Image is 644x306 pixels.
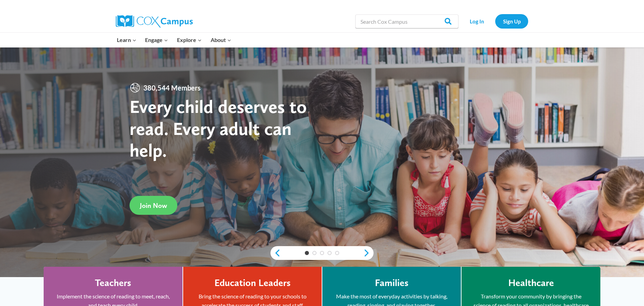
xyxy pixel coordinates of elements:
[130,95,307,161] strong: Every child deserves to read. Every adult can help.
[335,251,339,255] a: 5
[312,251,317,255] a: 2
[270,249,281,257] a: previous
[145,35,168,44] span: Engage
[130,196,177,215] a: Join Now
[508,277,554,289] h4: Healthcare
[462,14,528,28] nav: Secondary Navigation
[327,251,332,255] a: 4
[117,35,136,44] span: Learn
[320,251,324,255] a: 3
[141,82,203,93] span: 380,544 Members
[214,277,291,289] h4: Education Leaders
[363,249,374,257] a: next
[495,14,528,28] a: Sign Up
[95,277,131,289] h4: Teachers
[305,251,309,255] a: 1
[462,14,492,28] a: Log In
[270,246,374,260] div: content slider buttons
[211,35,231,44] span: About
[375,277,409,289] h4: Families
[112,33,235,47] nav: Primary Navigation
[355,14,458,28] input: Search Cox Campus
[116,15,193,28] img: Cox Campus
[140,201,167,210] span: Join Now
[177,35,202,44] span: Explore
